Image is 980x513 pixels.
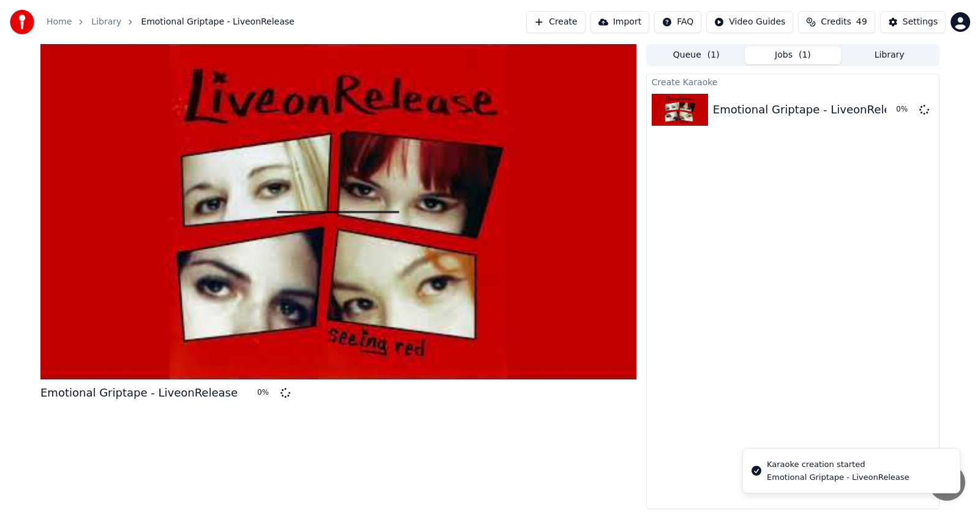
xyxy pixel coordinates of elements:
[590,11,649,33] button: Import
[257,388,276,398] div: 0 %
[713,101,910,118] div: Emotional Griptape - LiveonRelease
[798,11,875,33] button: Credits49
[47,16,295,28] nav: breadcrumb
[767,472,910,483] div: Emotional Griptape - LiveonRelease
[648,47,745,64] button: Queue
[526,11,586,33] button: Create
[10,10,34,34] img: youka
[706,11,793,33] button: Video Guides
[767,458,910,471] div: Karaoke creation started
[40,384,238,401] div: Emotional Griptape - LiveonRelease
[141,16,294,28] span: Emotional Griptape - LiveonRelease
[47,16,72,28] a: Home
[707,49,720,61] span: ( 1 )
[821,16,851,28] span: Credits
[896,105,914,115] div: 0 %
[654,11,701,33] button: FAQ
[91,16,121,28] a: Library
[841,47,938,64] button: Library
[745,47,842,64] button: Jobs
[856,16,867,28] span: 49
[903,16,938,28] div: Settings
[647,74,939,89] div: Create Karaoke
[880,11,946,33] button: Settings
[799,49,811,61] span: ( 1 )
